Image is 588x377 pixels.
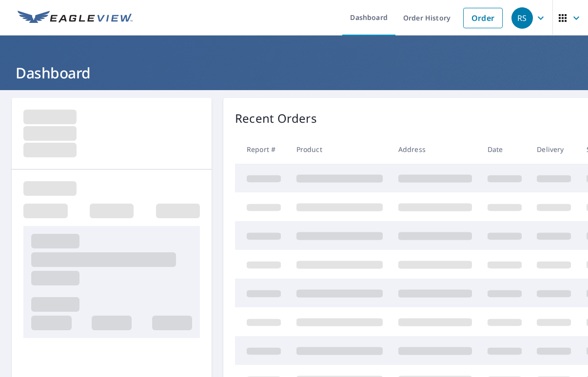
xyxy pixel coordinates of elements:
[235,110,317,127] p: Recent Orders
[12,63,576,83] h1: Dashboard
[529,135,579,164] th: Delivery
[235,135,289,164] th: Report #
[480,135,529,164] th: Date
[511,7,533,29] div: RS
[391,135,480,164] th: Address
[18,11,133,25] img: EV Logo
[463,8,503,28] a: Order
[289,135,391,164] th: Product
